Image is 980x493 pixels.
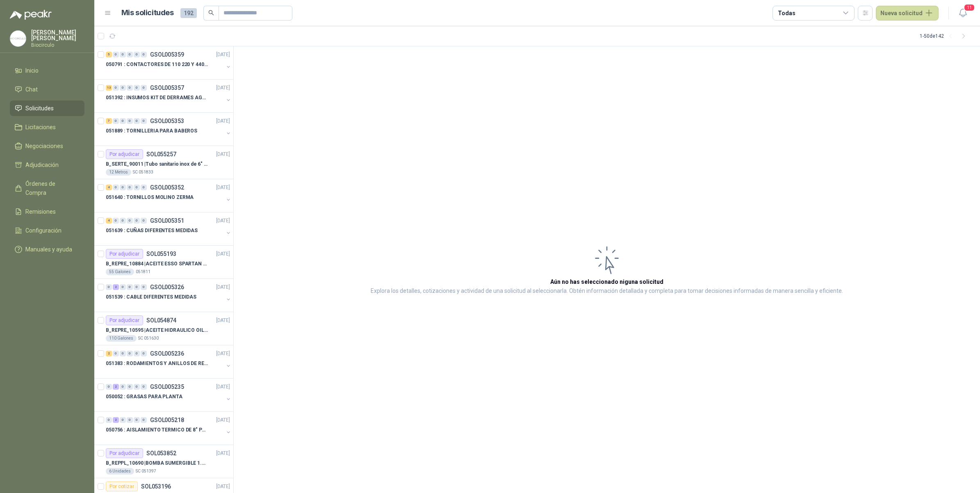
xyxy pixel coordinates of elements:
[106,282,232,308] a: 0 2 0 0 0 0 GSOL005326[DATE] 051539 : CABLE DIFERENTES MEDIDAS
[127,85,133,91] div: 0
[141,484,171,489] p: SOL053196
[106,417,112,423] div: 0
[113,52,119,57] div: 0
[134,118,140,124] div: 0
[134,185,140,190] div: 0
[134,85,140,91] div: 0
[106,349,232,375] a: 2 0 0 0 0 0 GSOL005236[DATE] 051383 : RODAMIENTOS Y ANILLOS DE RETENCION RUEDAS
[25,226,62,235] span: Configuración
[106,415,232,441] a: 0 2 0 0 0 0 GSOL005218[DATE] 050756 : AISLAMIENTO TERMICO DE 8" PARA TUBERIA
[138,335,159,342] p: SC 051630
[150,384,184,390] p: GSOL005235
[127,284,133,290] div: 0
[141,118,147,124] div: 0
[106,284,112,290] div: 0
[106,448,143,458] div: Por adjudicar
[150,85,184,91] p: GSOL005357
[113,284,119,290] div: 2
[120,118,126,124] div: 0
[10,176,84,201] a: Órdenes de Compra
[113,351,119,356] div: 0
[25,179,77,197] span: Órdenes de Compra
[106,393,182,401] p: 050052 : GRASAS PARA PLANTA
[25,66,39,75] span: Inicio
[10,138,84,154] a: Negociaciones
[216,217,230,225] p: [DATE]
[371,286,843,296] p: Explora los detalles, cotizaciones y actividad de una solicitud al seleccionarla. Obtén informaci...
[208,10,214,16] span: search
[134,218,140,224] div: 0
[106,335,137,342] div: 110 Galones
[120,384,126,390] div: 0
[120,417,126,423] div: 0
[127,52,133,57] div: 0
[150,218,184,224] p: GSOL005351
[106,218,112,224] div: 4
[106,384,112,390] div: 0
[216,184,230,192] p: [DATE]
[94,246,233,279] a: Por adjudicarSOL055193[DATE] B_REPRE_10884 |ACEITE ESSO SPARTAN EP 22055 Galones051811
[127,417,133,423] div: 0
[120,85,126,91] div: 0
[106,160,208,168] p: B_SERTE_90011 | Tubo sanitario inox de 6" con ferula
[10,100,84,116] a: Solicitudes
[134,351,140,356] div: 0
[106,116,232,142] a: 7 0 0 0 0 0 GSOL005353[DATE] 051889 : TORNILLERIA PARA BABEROS
[121,7,174,19] h1: Mis solicitudes
[146,251,176,257] p: SOL055193
[150,284,184,290] p: GSOL005326
[146,317,176,323] p: SOL054874
[133,169,153,176] p: SC 051833
[106,269,134,275] div: 55 Galones
[141,351,147,356] div: 0
[25,104,54,113] span: Solicitudes
[120,52,126,57] div: 0
[778,9,795,18] div: Todas
[127,218,133,224] div: 0
[106,482,138,491] div: Por cotizar
[106,183,232,209] a: 4 0 0 0 0 0 GSOL005352[DATE] 051640 : TORNILLOS MOLINO ZERMA
[106,127,197,135] p: 051889 : TORNILLERIA PARA BABEROS
[136,269,150,275] p: 051811
[94,312,233,345] a: Por adjudicarSOL054874[DATE] B_REPRE_10595 |ACEITE HIDRAULICO OIL 68110 GalonesSC 051630
[955,6,970,21] button: 11
[94,146,233,179] a: Por adjudicarSOL055257[DATE] B_SERTE_90011 |Tubo sanitario inox de 6" con ferula12 MetrosSC 051833
[127,351,133,356] div: 0
[120,284,126,290] div: 0
[113,417,119,423] div: 2
[141,284,147,290] div: 0
[106,426,208,434] p: 050756 : AISLAMIENTO TERMICO DE 8" PARA TUBERIA
[146,151,176,157] p: SOL055257
[134,417,140,423] div: 0
[10,82,84,97] a: Chat
[216,250,230,258] p: [DATE]
[10,10,52,20] img: Logo peakr
[876,6,939,21] button: Nueva solicitud
[25,142,63,151] span: Negociaciones
[216,483,230,491] p: [DATE]
[106,459,208,467] p: B_REPPL_10690 | BOMBA SUMERGIBLE 1.5 HP PEDROYO110 VOLTIOS
[106,351,112,356] div: 2
[141,384,147,390] div: 0
[134,384,140,390] div: 0
[25,207,56,216] span: Remisiones
[216,117,230,125] p: [DATE]
[113,85,119,91] div: 0
[94,445,233,478] a: Por adjudicarSOL053852[DATE] B_REPPL_10690 |BOMBA SUMERGIBLE 1.5 HP PEDROYO110 VOLTIOS6 UnidadesS...
[106,83,232,109] a: 13 0 0 0 0 0 GSOL005357[DATE] 051392 : INSUMOS KIT DE DERRAMES AGOSTO 2025
[106,360,208,367] p: 051383 : RODAMIENTOS Y ANILLOS DE RETENCION RUEDAS
[106,260,208,268] p: B_REPRE_10884 | ACEITE ESSO SPARTAN EP 220
[106,326,208,334] p: B_REPRE_10595 | ACEITE HIDRAULICO OIL 68
[10,157,84,173] a: Adjudicación
[216,317,230,324] p: [DATE]
[141,85,147,91] div: 0
[216,350,230,358] p: [DATE]
[216,84,230,92] p: [DATE]
[31,30,84,41] p: [PERSON_NAME] [PERSON_NAME]
[150,118,184,124] p: GSOL005353
[10,223,84,238] a: Configuración
[216,283,230,291] p: [DATE]
[216,416,230,424] p: [DATE]
[134,284,140,290] div: 0
[150,351,184,356] p: GSOL005236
